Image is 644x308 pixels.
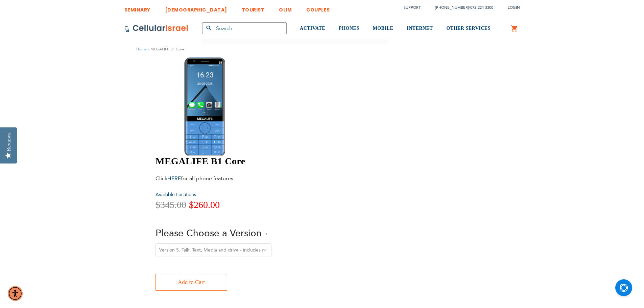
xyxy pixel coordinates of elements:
[165,2,227,14] a: [DEMOGRAPHIC_DATA]
[156,156,392,167] h1: MEGALIFE B1 Core
[279,2,292,14] a: OLIM
[435,5,469,10] a: [PHONE_NUMBER]
[300,26,325,31] span: ACTIVATE
[178,276,205,289] span: Add to Cart
[242,2,265,14] a: TOURIST
[156,191,196,198] a: Available Locations
[508,5,520,10] span: Login
[184,57,225,156] img: MEGALIFE B1 Core
[146,46,184,52] li: MEGALIFE B1 Core
[407,16,433,41] a: INTERNET
[446,26,491,31] span: OTHER SERVICES
[373,16,393,41] a: MOBILE
[189,199,220,210] span: $260.00
[470,5,493,10] a: 072-224-3300
[156,199,186,210] span: $345.00
[124,24,189,32] img: Cellular Israel Logo
[124,2,150,14] a: SEMINARY
[6,133,12,151] div: Reviews
[428,3,493,13] li: /
[373,26,393,31] span: MOBILE
[8,286,23,301] div: Accessibility Menu
[167,175,181,182] a: HERE
[306,2,330,14] a: COUPLES
[407,26,433,31] span: INTERNET
[156,227,262,240] span: Please Choose a Version
[404,5,421,10] a: Support
[202,22,287,34] input: Search
[156,274,227,291] button: Add to Cart
[136,47,146,52] a: Home
[339,26,359,31] span: PHONES
[446,16,491,41] a: OTHER SERVICES
[156,175,260,182] div: Click for all phone features
[300,16,325,41] a: ACTIVATE
[339,16,359,41] a: PHONES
